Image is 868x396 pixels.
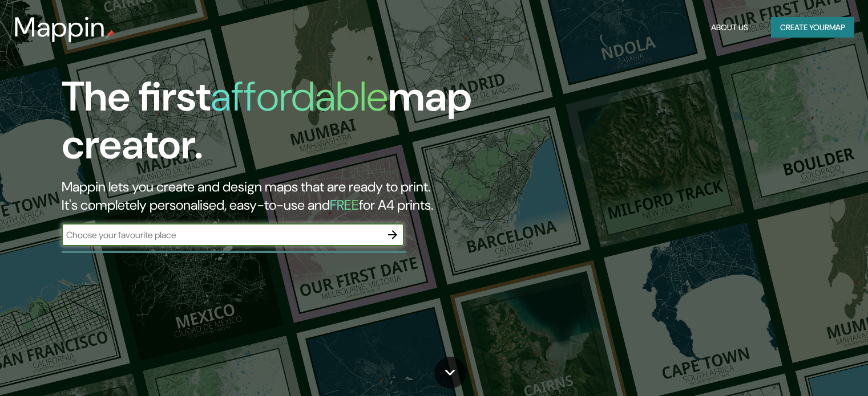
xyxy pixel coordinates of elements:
h1: affordable [211,70,388,123]
img: mappin-pin [106,30,115,39]
h3: Mappin [14,11,106,43]
h5: FREE [330,196,359,214]
button: About Us [706,17,753,38]
input: Choose your favourite place [62,228,381,242]
h2: Mappin lets you create and design maps that are ready to print. It's completely personalised, eas... [62,178,496,214]
h1: The first map creator. [62,73,496,178]
button: Create yourmap [771,17,854,38]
